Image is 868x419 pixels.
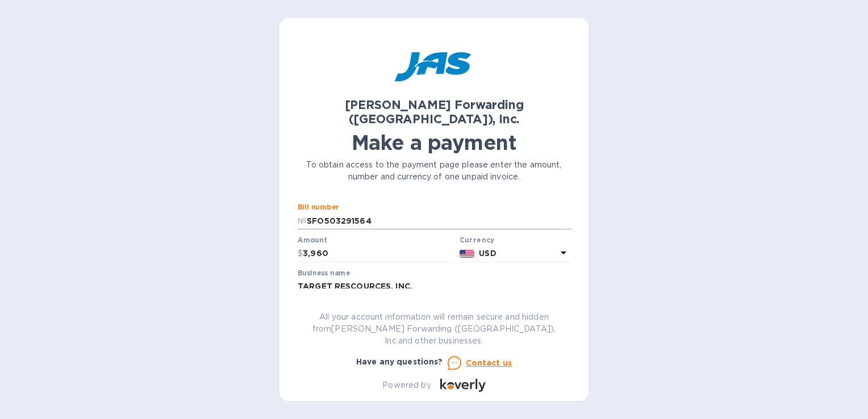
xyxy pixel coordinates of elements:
input: Enter business name [298,278,570,295]
p: Powered by [382,379,431,391]
b: [PERSON_NAME] Forwarding ([GEOGRAPHIC_DATA]), Inc. [345,98,524,126]
p: All your account information will remain secure and hidden from [PERSON_NAME] Forwarding ([GEOGRA... [298,311,570,347]
u: Contact us [466,358,512,367]
label: Business name [298,270,350,276]
label: Amount [298,237,327,244]
p: № [298,215,307,227]
input: 0.00 [303,245,455,262]
img: USD [460,250,475,258]
input: Enter bill number [307,212,570,229]
label: Bill number [298,204,339,211]
p: To obtain access to the payment page please enter the amount, number and currency of one unpaid i... [298,159,570,183]
b: Currency [460,236,495,244]
p: $ [298,248,303,259]
b: USD [479,249,496,258]
h1: Make a payment [298,131,570,154]
b: Have any questions? [356,357,443,366]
